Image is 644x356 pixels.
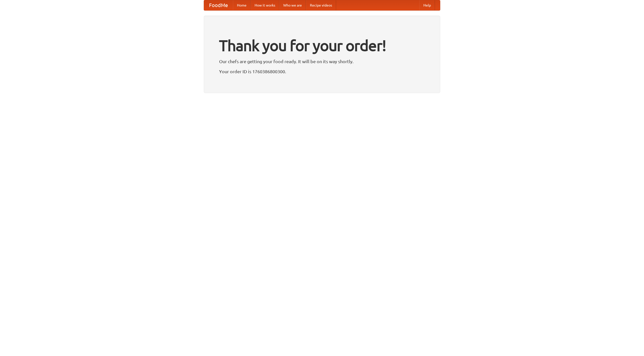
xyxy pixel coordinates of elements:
h1: Thank you for your order! [219,33,425,58]
a: FoodMe [204,0,233,10]
a: How it works [251,0,279,10]
a: Who we are [279,0,306,10]
p: Your order ID is 1760386800300. [219,68,425,75]
a: Recipe videos [306,0,336,10]
p: Our chefs are getting your food ready. It will be on its way shortly. [219,58,425,65]
a: Help [419,0,435,10]
a: Home [233,0,251,10]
